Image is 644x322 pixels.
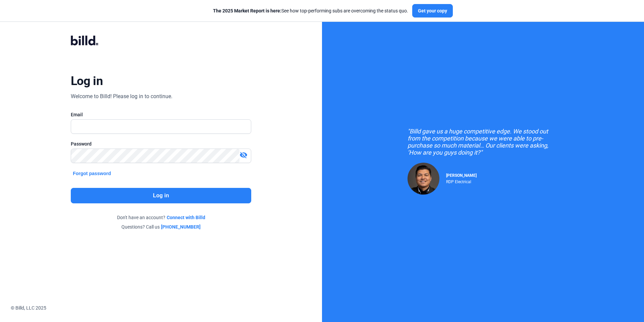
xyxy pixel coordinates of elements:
div: Questions? Call us [71,224,251,230]
button: Get your copy [412,4,453,17]
a: [PHONE_NUMBER] [161,224,201,230]
span: The 2025 Market Report is here: [213,8,281,13]
div: See how top-performing subs are overcoming the status quo. [213,7,408,14]
div: Don't have an account? [71,214,251,221]
button: Log in [71,188,251,203]
span: [PERSON_NAME] [446,173,477,178]
div: Welcome to Billd! Please log in to continue. [71,92,172,100]
a: Connect with Billd [167,214,205,221]
div: "Billd gave us a huge competitive edge. We stood out from the competition because we were able to... [408,128,558,156]
div: Password [71,140,251,147]
mat-icon: visibility_off [239,151,248,159]
div: RDP Electrical [446,178,477,184]
div: Log in [71,74,103,88]
img: Raul Pacheco [408,163,439,195]
div: Email [71,111,251,118]
button: Forgot password [71,170,113,177]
